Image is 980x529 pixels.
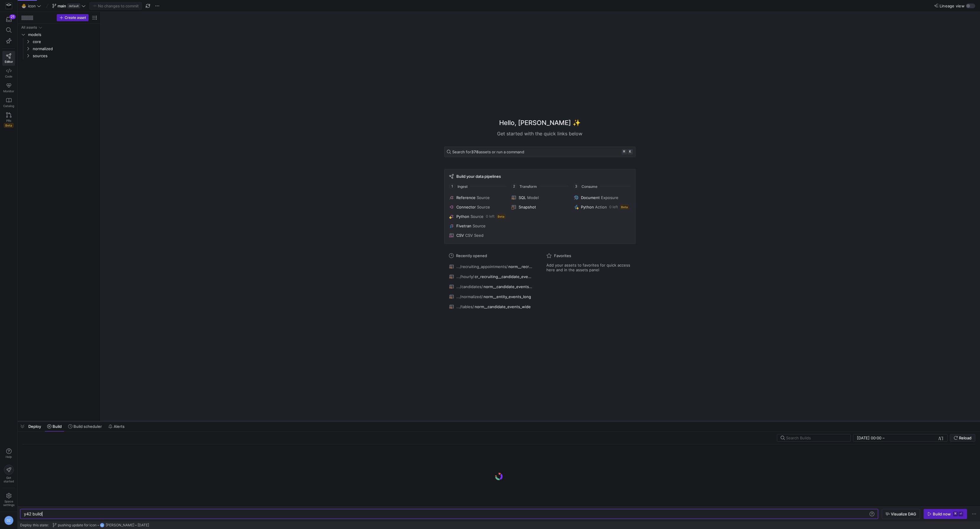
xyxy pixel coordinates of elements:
[456,174,501,179] span: Build your data pipelines
[448,232,507,239] button: CSVCSV Seed
[20,52,98,59] div: Press SPACE to select this row.
[57,14,89,21] button: Create asset
[456,294,483,299] span: .../normalized/
[484,294,531,299] span: norm__entity_events_long
[2,51,15,66] a: Editor
[456,253,487,258] span: Recently opened
[20,523,49,527] span: Deploy this state:
[473,224,486,228] span: Source
[959,436,971,440] span: Reload
[65,16,86,20] span: Create asset
[51,521,151,529] button: pushing update for iconDZ[PERSON_NAME][DATE]
[2,95,15,110] a: Catalog
[622,149,627,155] kbd: ⌘
[67,4,80,8] span: default
[5,60,13,63] span: Editor
[448,263,535,270] button: .../recruiting_appointments/norm__recruiting_appointment_facts
[471,214,484,219] span: Source
[499,118,581,128] h1: Hello, [PERSON_NAME] ✨
[20,2,43,10] button: 🐣icon
[508,264,533,269] span: norm__recruiting_appointment_facts
[465,233,484,238] span: CSV Seed
[28,424,41,429] span: Deploy
[3,104,14,108] span: Catalog
[53,424,62,429] span: Build
[933,512,951,516] div: Build now
[456,205,476,209] span: Connector
[2,110,15,130] a: PRsBeta
[573,203,631,211] button: PythonAction0 leftBeta
[456,304,474,309] span: .../tables/
[3,500,14,507] span: Space settings
[497,214,505,219] span: Beta
[20,45,98,52] div: Press SPACE to select this row.
[527,195,539,200] span: Model
[6,119,11,122] span: PRs
[28,4,36,8] span: icon
[2,80,15,95] a: Monitor
[882,509,920,519] button: Visualize DAG
[891,512,916,516] span: Visualize DAG
[581,195,600,200] span: Document
[601,195,618,200] span: Exposure
[546,263,631,272] span: Add your assets to favorites for quick access here and in the assets panel
[519,195,526,200] span: SQL
[510,194,569,201] button: SQLModel
[2,462,15,485] button: Getstarted
[2,66,15,80] a: Code
[554,253,571,258] span: Favorites
[958,512,963,516] kbd: ⏎
[444,147,636,157] button: Search for378assets or run a command⌘k
[953,512,958,516] kbd: ⌘
[573,194,631,201] button: DocumentExposure
[456,284,483,289] span: .../candidates/
[940,4,965,8] span: Lineage view
[4,476,14,483] span: Get started
[4,123,14,128] span: Beta
[620,205,629,209] span: Beta
[494,472,503,481] img: logo.gif
[58,4,66,8] span: main
[20,38,98,45] div: Press SPACE to select this row.
[456,233,464,238] span: CSV
[448,303,535,310] button: .../tables/norm__candidate_events_wide
[114,424,125,429] span: Alerts
[924,509,967,519] button: Build now⌘⏎
[448,293,535,300] button: .../normalized/norm__entity_events_long
[24,511,42,516] span: y42 build
[73,424,102,429] span: Build scheduler
[452,149,524,154] span: Search for assets or run a command
[33,52,97,59] span: sources
[628,149,633,155] kbd: k
[477,195,490,200] span: Source
[138,523,149,527] span: [DATE]
[456,195,476,200] span: Reference
[448,213,507,220] button: PythonSource0 leftBeta
[4,516,14,525] div: DZ
[595,205,607,209] span: Action
[448,283,535,290] button: .../candidates/norm__candidate_events_long
[21,25,37,29] div: All assets
[2,1,15,11] a: https://storage.googleapis.com/y42-prod-data-exchange/images/Yf2Qvegn13xqq0DljGMI0l8d5Zqtiw36EXr8...
[33,45,97,52] span: normalized
[66,421,104,431] button: Build scheduler
[484,284,533,289] span: norm__candidate_events_long
[519,205,536,209] span: Snapshot
[100,523,104,528] div: DZ
[786,436,846,440] input: Search Builds
[2,446,15,461] button: Help
[581,205,594,209] span: Python
[456,224,471,228] span: Fivetran
[475,274,533,279] span: cr_recruiting__candidate_events_wide_long
[20,31,98,38] div: Press SPACE to select this row.
[33,38,97,45] span: core
[471,149,479,154] strong: 378
[456,214,469,219] span: Python
[486,214,494,218] span: 0 left
[5,75,12,78] span: Code
[22,4,26,8] span: 🐣
[456,274,474,279] span: .../hourly/
[6,3,12,9] img: https://storage.googleapis.com/y42-prod-data-exchange/images/Yf2Qvegn13xqq0DljGMI0l8d5Zqtiw36EXr8...
[106,421,127,431] button: Alerts
[886,436,925,440] input: End datetime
